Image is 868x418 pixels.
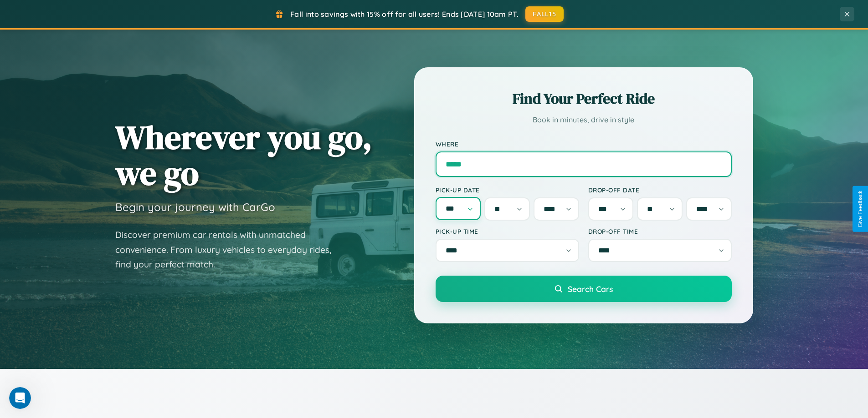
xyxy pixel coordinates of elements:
[115,200,275,214] h3: Begin your journey with CarGo
[436,186,579,194] label: Pick-up Date
[436,140,732,148] label: Where
[857,191,863,227] div: Give Feedback
[588,186,732,194] label: Drop-off Date
[436,89,732,109] h2: Find Your Perfect Ride
[568,284,613,294] span: Search Cars
[525,6,564,22] button: FALL15
[436,113,732,126] p: Book in minutes, drive in style
[436,227,579,235] label: Pick-up Time
[436,276,732,302] button: Search Cars
[588,227,732,235] label: Drop-off Time
[115,119,372,191] h1: Wherever you go, we go
[9,387,31,409] iframe: Intercom live chat
[290,10,519,19] span: Fall into savings with 15% off for all users! Ends [DATE] 10am PT.
[115,227,343,272] p: Discover premium car rentals with unmatched convenience. From luxury vehicles to everyday rides, ...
